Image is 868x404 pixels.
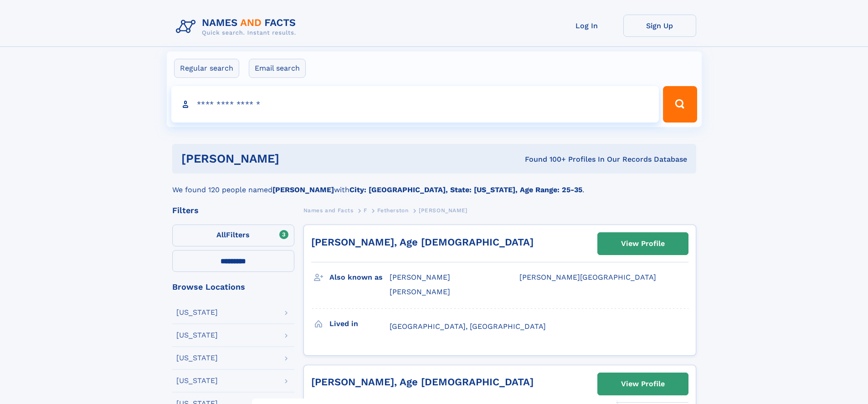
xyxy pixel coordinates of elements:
b: City: [GEOGRAPHIC_DATA], State: [US_STATE], Age Range: 25-35 [349,185,582,194]
h1: [PERSON_NAME] [181,153,402,164]
span: All [216,230,226,239]
a: Fetherston [377,205,408,216]
div: View Profile [621,233,665,254]
label: Filters [172,225,294,246]
label: Email search [249,59,306,78]
span: Fetherston [377,207,408,214]
a: View Profile [598,373,688,395]
a: F [364,205,367,216]
div: We found 120 people named with . [172,174,696,195]
b: [PERSON_NAME] [272,185,334,194]
a: [PERSON_NAME], Age [DEMOGRAPHIC_DATA] [311,376,534,388]
button: Search Button [663,86,697,123]
span: F [364,207,367,214]
input: search input [171,86,659,123]
h3: Also known as [329,270,390,285]
div: Filters [172,206,294,215]
label: Regular search [174,59,239,78]
a: Sign Up [623,15,696,37]
a: View Profile [598,233,688,255]
div: View Profile [621,373,665,394]
a: [PERSON_NAME], Age [DEMOGRAPHIC_DATA] [311,236,534,248]
div: [US_STATE] [176,354,218,362]
div: Browse Locations [172,283,294,291]
div: Found 100+ Profiles In Our Records Database [402,154,687,164]
div: [US_STATE] [176,377,218,384]
div: [US_STATE] [176,332,218,339]
div: [US_STATE] [176,309,218,316]
a: Names and Facts [303,205,354,216]
span: [PERSON_NAME] [390,287,450,296]
img: Logo Names and Facts [172,15,303,39]
a: Log In [550,15,623,37]
span: [PERSON_NAME] [390,273,450,281]
span: [PERSON_NAME][GEOGRAPHIC_DATA] [519,273,656,281]
h3: Lived in [329,316,390,332]
span: [GEOGRAPHIC_DATA], [GEOGRAPHIC_DATA] [390,322,546,331]
span: [PERSON_NAME] [419,207,467,214]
